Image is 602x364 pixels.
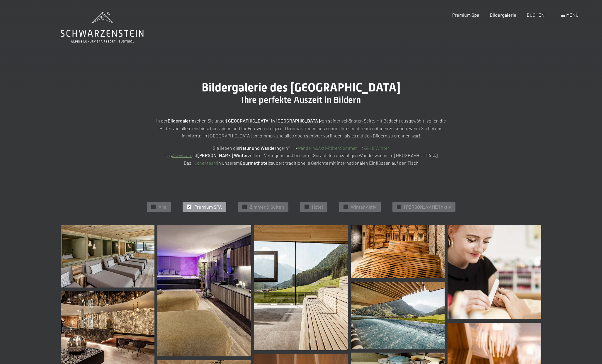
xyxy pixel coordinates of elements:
p: Sie lieben die gern? --> ---> Das ist zu Ihrer Verfügung und begleitet Sie auf den unzähligen Wan... [154,144,448,167]
strong: [GEOGRAPHIC_DATA] in [GEOGRAPHIC_DATA] [226,118,320,123]
span: Hotel [312,204,323,210]
span: [PERSON_NAME] Aktiv [404,204,451,210]
img: Wellnesshotels - Sauna - Entspannung - Ahrntal [254,225,348,350]
a: Ski & Winter [365,145,389,151]
img: Bildergalerie [157,225,251,356]
span: ✓ [152,205,154,209]
p: In der sehen Sie unser von seiner schönsten Seite. Mit Bedacht ausgewählt, sollen die Bilder von ... [154,117,448,140]
span: ✓ [188,205,190,209]
strong: Bildergalerie [168,118,194,123]
a: BUCHEN [527,12,545,18]
span: Menü [566,12,579,18]
span: Alle [159,204,166,210]
img: Wellnesshotels - Erholung - Whirlpool - Inifity Pool - Ahrntal [351,282,445,349]
span: ✓ [305,205,308,209]
strong: Gourmethotel [240,160,269,166]
a: Bildergalerie [490,12,516,18]
span: Bildergalerie des [GEOGRAPHIC_DATA] [202,81,400,94]
span: Winter Aktiv [351,204,376,210]
a: Wandern&AktivitätenSommer [297,145,357,151]
a: Küchenteam [191,160,217,166]
strong: Natur und Wandern [239,145,279,151]
img: Bildergalerie [351,225,445,278]
span: ✓ [243,205,246,209]
span: Premium SPA [194,204,222,210]
a: Aktivteam [172,152,192,158]
span: Ihre perfekte Auszeit in Bildern [242,95,361,105]
img: Bildergalerie [61,225,154,288]
span: Zimmer & Suiten [250,204,284,210]
img: Bildergalerie [448,225,541,319]
a: Premium Spa [452,12,479,18]
strong: [PERSON_NAME] Winter [198,152,248,158]
span: ✓ [344,205,347,209]
span: ✓ [398,205,400,209]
